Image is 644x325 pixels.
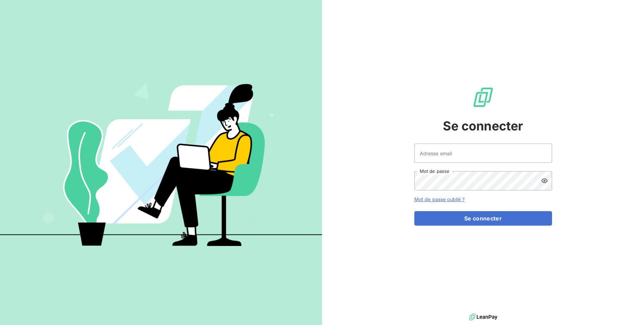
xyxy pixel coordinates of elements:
[443,117,523,135] span: Se connecter
[414,211,552,226] button: Se connecter
[414,144,552,163] input: placeholder
[414,196,465,202] a: Mot de passe oublié ?
[472,86,494,108] img: Logo LeanPay
[469,312,497,322] img: logo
